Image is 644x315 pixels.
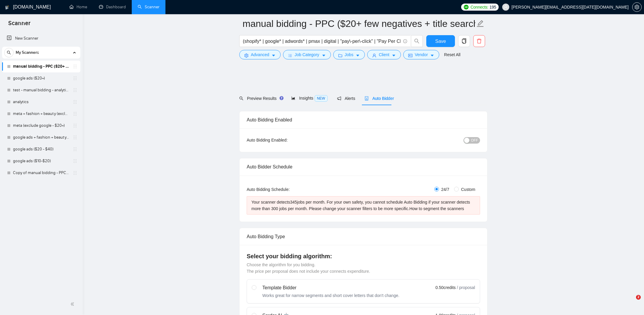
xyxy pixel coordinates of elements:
[459,186,478,193] span: Custom
[138,4,160,9] a: searchScanner
[13,155,69,167] a: google ads ($10-$20)
[333,50,365,59] button: folderJobscaret-down
[379,51,389,58] span: Client
[345,51,354,58] span: Jobs
[415,51,428,58] span: Vendor
[504,5,508,9] span: user
[239,96,243,100] span: search
[356,53,360,58] span: caret-down
[444,51,460,58] a: Reset All
[636,295,641,300] span: 2
[489,4,496,10] span: 195
[247,137,324,143] div: Auto Bidding Enabled:
[4,48,14,57] button: search
[457,285,475,290] span: / proposal
[251,199,475,212] div: Your scanner detects 345 jobs per month. For your own safety, you cannot schedule Auto Bidding if...
[411,38,422,44] span: search
[403,50,439,59] button: idcardVendorcaret-down
[4,51,13,55] span: search
[251,51,269,58] span: Advanced
[247,186,324,193] div: Auto Bidding Schedule:
[247,262,370,274] span: Choose the algorithm for you bidding. The price per proposal does not include your connects expen...
[73,171,77,175] span: holder
[408,53,412,58] span: idcard
[435,38,446,45] span: Save
[337,96,341,100] span: notification
[13,120,69,131] a: meta (exclude google - $20+)
[430,53,434,58] span: caret-down
[247,228,480,245] div: Auto Bidding Type
[279,95,284,101] div: Tooltip anchor
[5,3,9,12] img: logo
[13,108,69,120] a: meta + fashion + beauty (exclude google - $20+)
[337,96,355,101] span: Alerts
[471,137,478,144] span: OFF
[409,206,464,211] a: How to segment the scanners
[73,159,77,163] span: holder
[13,72,69,84] a: google ads ($20+)
[365,96,369,100] span: robot
[291,96,327,100] span: Insights
[239,96,282,101] span: Preview Results
[247,252,480,260] h4: Select your bidding algorithm:
[392,53,396,58] span: caret-down
[632,5,642,9] a: setting
[7,33,76,44] a: New Scanner
[474,38,485,44] span: delete
[464,5,469,9] img: upwork-logo.png
[73,147,77,152] span: holder
[295,51,319,58] span: Job Category
[13,96,69,108] a: analytics
[73,135,77,140] span: holder
[411,35,423,47] button: search
[338,53,342,58] span: folder
[13,131,69,143] a: google ads + fashion + beauty ($1+)
[239,50,281,59] button: settingAdvancedcaret-down
[365,96,394,101] span: Auto Bidder
[73,64,77,69] span: holder
[73,100,77,104] span: holder
[403,39,407,43] span: info-circle
[4,19,35,31] span: Scanner
[13,61,69,72] a: manual bidding - PPC ($20+ few negatives + title search)
[247,158,480,175] div: Auto Bidder Schedule
[372,53,376,58] span: user
[315,95,328,102] span: NEW
[99,4,126,9] a: dashboardDashboard
[322,53,326,58] span: caret-down
[439,186,452,193] span: 24/7
[458,35,470,47] button: copy
[13,84,69,96] a: test - manual bidding - analytics (no negatives)
[243,16,475,31] input: Scanner name...
[73,111,77,116] span: holder
[473,35,485,47] button: delete
[13,143,69,155] a: google ads ($20 - $40)
[13,167,69,179] a: Copy of manual bidding - PPC ($20+ few negatives + title search)
[477,20,484,27] span: edit
[2,33,80,44] li: New Scanner
[70,301,76,307] span: double-left
[243,38,401,45] input: Search Freelance Jobs...
[2,47,80,179] li: My Scanners
[624,295,638,309] iframe: Intercom live chat
[73,76,77,81] span: holder
[247,111,480,128] div: Auto Bidding Enabled
[291,96,295,100] span: area-chart
[435,284,456,291] span: 0.50 credits
[69,4,87,9] a: homeHome
[73,88,77,92] span: holder
[471,4,488,10] span: Connects:
[426,35,455,47] button: Save
[73,123,77,128] span: holder
[16,47,39,59] span: My Scanners
[262,293,399,298] div: Works great for narrow segments and short cover letters that don't change.
[288,53,292,58] span: bars
[262,284,399,291] div: Template Bidder
[283,50,331,59] button: barsJob Categorycaret-down
[367,50,401,59] button: userClientcaret-down
[632,2,642,12] button: setting
[458,38,470,44] span: copy
[244,53,248,58] span: setting
[271,53,276,58] span: caret-down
